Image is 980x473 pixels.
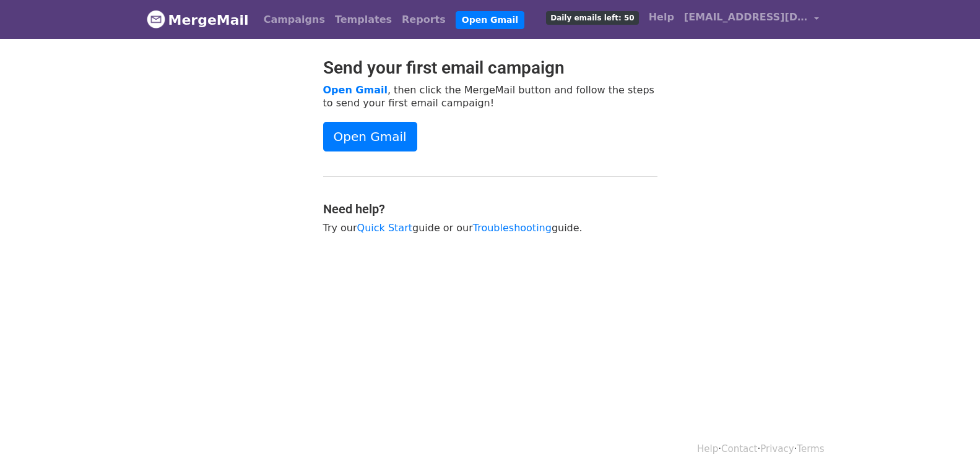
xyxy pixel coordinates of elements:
a: Reports [397,7,451,32]
a: Open Gmail [323,84,388,96]
a: Templates [330,7,397,32]
a: MergeMail [147,7,249,33]
a: Privacy [760,443,794,454]
a: Open Gmail [456,11,524,29]
a: Daily emails left: 50 [541,5,643,30]
a: Help [697,443,718,454]
a: Help [644,5,679,30]
a: Open Gmail [323,122,417,151]
img: MergeMail logo [147,10,165,28]
a: Campaigns [259,7,330,32]
a: Contact [721,443,757,454]
a: Terms [797,443,824,454]
a: Troubleshooting [473,222,552,234]
h4: Need help? [323,202,657,216]
p: Try our guide or our guide. [323,221,657,234]
a: [EMAIL_ADDRESS][DOMAIN_NAME] [679,5,824,34]
span: [EMAIL_ADDRESS][DOMAIN_NAME] [684,10,808,25]
span: Daily emails left: 50 [546,11,638,25]
h2: Send your first email campaign [323,58,657,79]
p: , then click the MergeMail button and follow the steps to send your first email campaign! [323,83,657,109]
a: Quick Start [357,222,412,234]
